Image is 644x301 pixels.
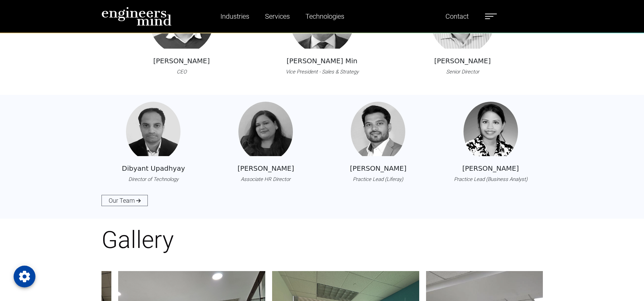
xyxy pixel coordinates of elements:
[303,9,347,24] a: Technologies
[353,176,403,182] i: Practice Lead (Liferay)
[350,164,406,172] h5: [PERSON_NAME]
[101,195,148,206] a: Our Team
[262,9,293,24] a: Services
[286,69,359,75] i: Vice President - Sales & Strategy
[237,164,294,172] h5: [PERSON_NAME]
[218,9,252,24] a: Industries
[241,176,290,182] i: Associate HR Director
[177,69,187,75] i: CEO
[101,225,543,254] h1: Gallery
[446,69,479,75] i: Senior Director
[454,176,528,182] i: Practice Lead (Business Analyst)
[101,7,172,26] img: logo
[462,164,519,172] h5: [PERSON_NAME]
[122,164,185,172] h5: Dibyant Upadhyay
[434,57,491,65] h5: [PERSON_NAME]
[153,57,210,65] h5: [PERSON_NAME]
[287,57,358,65] h5: [PERSON_NAME] Min
[128,176,178,182] i: Director of Technology
[443,9,471,24] a: Contact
